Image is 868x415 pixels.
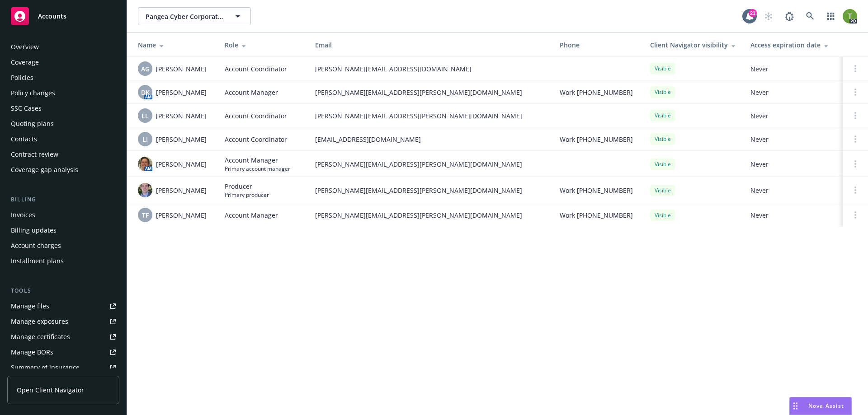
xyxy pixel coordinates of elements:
a: Billing updates [7,223,119,238]
span: [EMAIL_ADDRESS][DOMAIN_NAME] [315,135,545,144]
span: [PERSON_NAME][EMAIL_ADDRESS][DOMAIN_NAME] [315,64,545,74]
span: Primary producer [225,191,269,199]
div: Name [138,40,210,50]
div: Coverage [11,55,39,70]
a: Switch app [822,7,840,25]
span: [PERSON_NAME][EMAIL_ADDRESS][PERSON_NAME][DOMAIN_NAME] [315,88,545,97]
span: Never [750,64,835,74]
div: Visible [650,210,675,221]
div: Billing [7,195,119,204]
a: Coverage [7,55,119,70]
div: SSC Cases [11,101,42,116]
span: Never [750,159,835,169]
span: Work [PHONE_NUMBER] [560,88,633,97]
div: Overview [11,40,39,54]
div: Visible [650,63,675,74]
div: Tools [7,286,119,295]
a: Manage BORs [7,345,119,359]
div: Visible [650,185,675,196]
span: Accounts [38,13,66,20]
a: Accounts [7,4,119,29]
div: Access expiration date [750,40,835,50]
a: Search [801,7,819,25]
img: photo [138,183,152,197]
span: Nova Assist [808,402,844,410]
span: [PERSON_NAME] [156,210,207,220]
span: Never [750,135,835,144]
a: Report a Bug [780,7,798,25]
a: Policy changes [7,86,119,100]
a: Manage files [7,299,119,313]
div: Manage certificates [11,330,70,344]
div: Visible [650,86,675,98]
div: Phone [560,40,636,50]
span: [PERSON_NAME][EMAIL_ADDRESS][PERSON_NAME][DOMAIN_NAME] [315,186,545,195]
div: Invoices [11,208,35,222]
button: Pangea Cyber Corporation [138,7,251,25]
div: Drag to move [790,397,801,415]
span: Work [PHONE_NUMBER] [560,186,633,195]
span: AG [141,64,150,74]
div: Client Navigator visibility [650,40,736,50]
span: Work [PHONE_NUMBER] [560,210,633,220]
span: [PERSON_NAME] [156,135,207,144]
a: Contacts [7,132,119,146]
div: Coverage gap analysis [11,163,78,177]
div: Visible [650,133,675,145]
span: [PERSON_NAME] [156,88,207,97]
span: LI [142,135,148,144]
div: Visible [650,110,675,121]
a: Contract review [7,147,119,162]
span: Account Coordinator [225,64,287,74]
div: Policies [11,70,33,85]
div: Visible [650,159,675,170]
img: photo [843,9,857,23]
a: Account charges [7,238,119,253]
span: [PERSON_NAME] [156,111,207,121]
span: [PERSON_NAME] [156,159,207,169]
a: Invoices [7,208,119,222]
div: Quoting plans [11,117,54,131]
a: SSC Cases [7,101,119,116]
span: Account Manager [225,88,278,97]
span: Work [PHONE_NUMBER] [560,135,633,144]
a: Manage certificates [7,330,119,344]
button: Nova Assist [789,397,852,415]
span: Never [750,186,835,195]
img: photo [138,157,152,171]
div: Manage exposures [11,314,68,329]
a: Installment plans [7,254,119,268]
a: Manage exposures [7,314,119,329]
span: TF [142,210,149,220]
span: [PERSON_NAME][EMAIL_ADDRESS][PERSON_NAME][DOMAIN_NAME] [315,159,545,169]
span: Account Manager [225,210,278,220]
span: Pangea Cyber Corporation [146,12,224,21]
span: [PERSON_NAME][EMAIL_ADDRESS][PERSON_NAME][DOMAIN_NAME] [315,111,545,121]
a: Quoting plans [7,117,119,131]
span: Account Manager [225,155,290,165]
span: Never [750,111,835,121]
span: Open Client Navigator [17,385,84,395]
div: Manage files [11,299,49,313]
span: [PERSON_NAME] [156,186,207,195]
a: Summary of insurance [7,360,119,375]
span: [PERSON_NAME][EMAIL_ADDRESS][PERSON_NAME][DOMAIN_NAME] [315,210,545,220]
span: Account Coordinator [225,135,287,144]
span: Never [750,210,835,220]
a: Start snowing [759,7,778,25]
span: Account Coordinator [225,111,287,121]
a: Coverage gap analysis [7,163,119,177]
span: DK [141,88,150,97]
div: Manage BORs [11,345,53,359]
div: Email [315,40,545,50]
div: 21 [749,9,757,17]
div: Account charges [11,238,61,253]
div: Summary of insurance [11,360,80,375]
span: [PERSON_NAME] [156,64,207,74]
div: Policy changes [11,86,55,100]
a: Policies [7,70,119,85]
span: Producer [225,182,269,191]
div: Contract review [11,147,58,162]
span: Primary account manager [225,165,290,173]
